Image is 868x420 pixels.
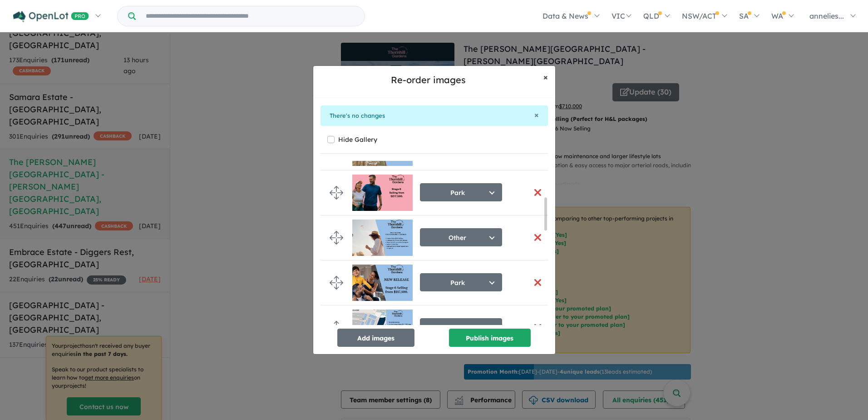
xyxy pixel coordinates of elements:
button: Park [420,318,502,336]
img: drag.svg [330,186,343,200]
img: drag.svg [330,231,343,245]
button: Close [534,111,539,119]
img: drag.svg [330,276,343,290]
button: Publish images [449,329,531,347]
img: Openlot PRO Logo White [13,11,89,22]
span: × [543,72,548,82]
input: Try estate name, suburb, builder or developer [138,6,363,26]
button: Park [420,273,502,291]
label: Hide Gallery [338,133,377,146]
button: Other [420,228,502,246]
div: There's no changes [321,105,548,126]
h5: Re-order images [321,73,536,87]
img: The%20Thornhill%20Gardens%20Estate%20-%20Thornhill%20Park___1742865541.jpg [352,310,413,346]
img: The%20Thornhill%20Gardens%20Estate%20-%20Thornhill%20Park___1745190388.jpg [352,220,413,256]
button: Park [420,183,502,201]
span: × [534,110,539,120]
img: The%20Thornhill%20Gardens%20Estate%20-%20Thornhill%20Park___1742865541_0.jpg [352,265,413,301]
button: Add images [337,329,414,347]
img: drag.svg [330,321,343,335]
span: annelies... [809,11,844,20]
img: The%20Thornhill%20Gardens%20Estate%20-%20Thornhill%20Park___1752551555.jpg [352,175,413,211]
